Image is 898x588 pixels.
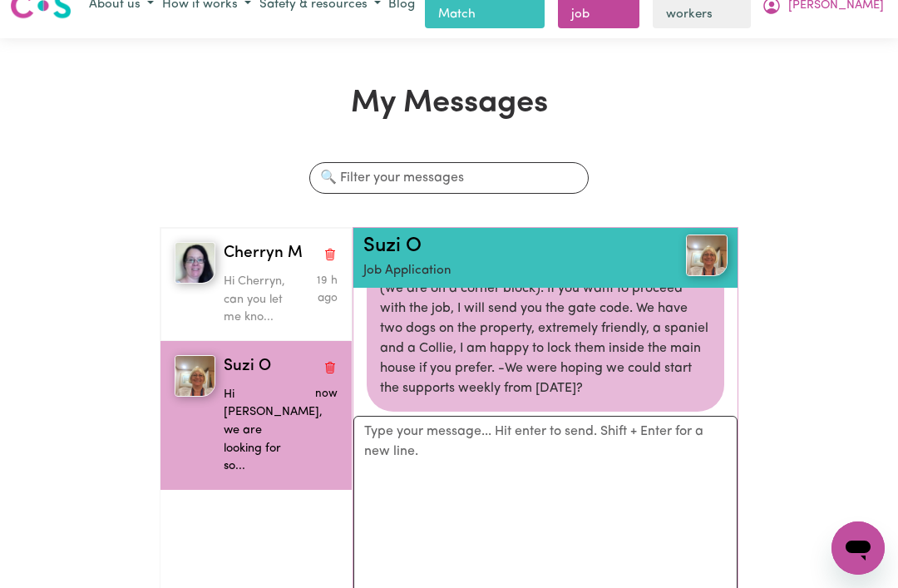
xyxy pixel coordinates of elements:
iframe: Button to launch messaging window [831,521,885,575]
span: Message sent on August 2, 2025 [315,388,338,399]
div: [DATE] [367,412,724,431]
button: Delete conversation [323,244,338,265]
input: 🔍 Filter your messages [309,162,589,194]
img: Suzi O [175,355,215,397]
button: Cherryn MCherryn MDelete conversationHi Cherryn, can you let me kno...Message sent on August 1, 2025 [160,228,352,341]
button: Delete conversation [323,356,338,378]
h1: My Messages [160,85,738,123]
a: Suzi O [363,236,422,256]
p: Job Application [363,262,667,281]
p: Hi [PERSON_NAME], we are looking for so... [224,386,300,476]
img: Cherryn M [175,242,215,284]
p: Hi Cherryn, can you let me kno... [224,273,300,327]
span: Cherryn M [224,242,303,266]
span: Suzi O [224,355,271,379]
a: Suzi O [667,235,728,276]
span: Message sent on August 1, 2025 [317,275,338,303]
img: View Suzi O's profile [686,235,728,276]
button: Suzi OSuzi ODelete conversationHi [PERSON_NAME], we are looking for so...Message sent on August 2... [160,341,352,490]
